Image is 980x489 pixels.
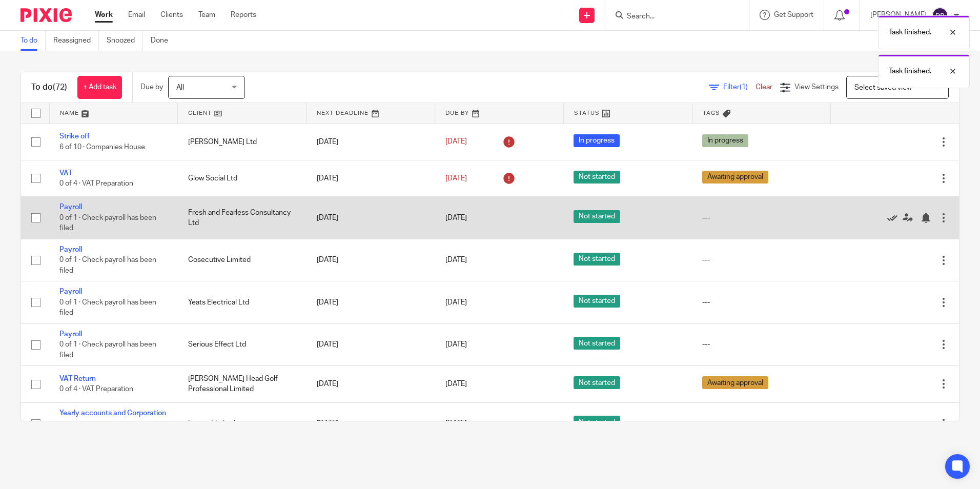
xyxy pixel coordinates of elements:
td: Cosecutive Limited [178,239,307,281]
td: [DATE] [307,402,435,444]
div: --- [702,339,820,350]
span: 0 of 1 · Check payroll has been filed [59,299,156,317]
span: [DATE] [445,256,467,263]
a: Work [95,10,113,20]
span: 0 of 4 · VAT Preparation [59,180,133,187]
td: [DATE] [307,323,435,365]
td: Lysten Limited [178,402,307,444]
a: Done [151,31,176,51]
a: Payroll [59,203,82,211]
span: 6 of 10 · Companies House [59,144,145,151]
div: --- [702,213,820,223]
span: [DATE] [445,214,467,221]
span: [DATE] [445,420,467,427]
span: 0 of 1 · Check payroll has been filed [59,214,156,232]
td: [DATE] [307,160,435,196]
a: Mark as done [887,213,903,223]
td: [DATE] [307,124,435,160]
td: [PERSON_NAME] Ltd [178,124,307,160]
p: Task finished. [889,66,931,76]
a: Payroll [59,331,82,338]
p: Task finished. [889,27,931,37]
a: Payroll [59,246,82,253]
a: Strike off [59,133,90,140]
td: [DATE] [307,197,435,239]
div: --- [702,418,820,429]
a: Team [198,10,215,20]
span: [DATE] [445,138,467,146]
td: [PERSON_NAME] Head Golf Professional Limited [178,366,307,402]
h1: To do [31,82,67,93]
span: 0 of 1 · Check payroll has been filed [59,341,156,359]
span: Not started [574,337,620,350]
td: Serious Effect Ltd [178,323,307,365]
a: Payroll [59,288,82,295]
span: [DATE] [445,299,467,306]
span: Awaiting approval [702,376,768,389]
span: [DATE] [445,175,467,182]
td: Glow Social Ltd [178,160,307,196]
span: 0 of 4 · VAT Preparation [59,386,133,393]
span: (72) [53,83,67,91]
span: Not started [574,416,620,429]
a: VAT Return [59,375,96,382]
p: Due by [140,82,163,92]
span: [DATE] [445,380,467,388]
a: Yearly accounts and Corporation tax return [59,410,166,427]
td: Yeats Electrical Ltd [178,281,307,323]
a: + Add task [77,76,122,99]
img: svg%3E [932,7,948,24]
span: Not started [574,171,620,184]
a: Reassigned [53,31,99,51]
span: [DATE] [445,341,467,348]
span: All [176,84,184,91]
div: --- [702,297,820,308]
a: Snoozed [107,31,143,51]
a: Email [128,10,145,20]
span: In progress [702,134,748,147]
div: --- [702,255,820,265]
span: Not started [574,295,620,308]
a: Clients [160,10,183,20]
a: To do [21,31,46,51]
td: [DATE] [307,366,435,402]
a: Reports [231,10,256,20]
span: Not started [574,210,620,223]
td: Fresh and Fearless Consultancy Ltd [178,197,307,239]
td: [DATE] [307,281,435,323]
span: 0 of 1 · Check payroll has been filed [59,256,156,274]
a: VAT [59,170,72,177]
span: Not started [574,376,620,389]
span: Select saved view [854,84,912,91]
span: Awaiting approval [702,171,768,184]
img: Pixie [21,8,72,22]
span: In progress [574,134,620,147]
span: Tags [703,110,720,116]
span: Not started [574,253,620,266]
td: [DATE] [307,239,435,281]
